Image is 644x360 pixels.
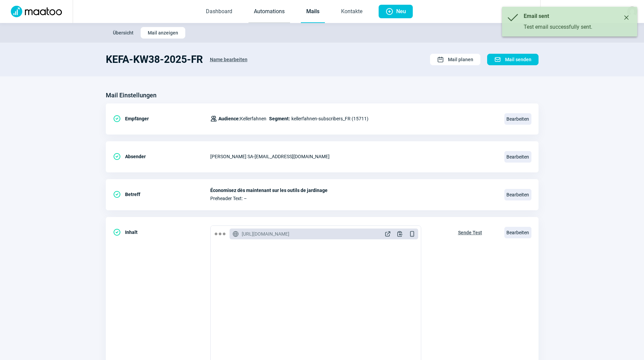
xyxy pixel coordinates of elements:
[301,1,325,23] a: Mails
[113,225,210,239] div: Inhalt
[448,54,473,65] span: Mail planen
[504,189,531,200] span: Bearbeiten
[210,196,496,201] span: Preheader Text: –
[269,115,290,123] span: Segment:
[210,188,496,193] span: Économisez dès maintenant sur les outils de jardinage
[210,112,368,125] div: kellerfahnen-subscribers_FR (15711)
[379,5,413,18] button: Neu
[504,227,531,238] span: Bearbeiten
[504,113,531,125] span: Bearbeiten
[242,231,289,237] span: [URL][DOMAIN_NAME]
[148,27,178,38] span: Mail anzeigen
[106,53,203,66] h1: KEFA-KW38-2025-FR
[627,6,637,17] img: avatar
[487,54,539,65] button: Mail senden
[458,227,482,238] span: Sende Test
[210,150,496,163] div: [PERSON_NAME] SA - [EMAIL_ADDRESS][DOMAIN_NAME]
[113,150,210,163] div: Absender
[210,54,247,65] span: Name bearbeiten
[336,1,368,23] a: Kontakte
[505,54,531,65] span: Mail senden
[7,6,66,17] img: Logo
[113,27,134,38] span: Übersicht
[106,27,141,39] button: Übersicht
[113,112,210,125] div: Empfänger
[106,90,157,101] h3: Mail Einstellungen
[524,13,549,19] span: Email sent
[113,188,210,201] div: Betreff
[248,1,290,23] a: Automations
[451,225,489,238] button: Sende Test
[524,23,621,31] div: Test email successfully sent.
[504,151,531,163] span: Bearbeiten
[430,54,480,65] button: Mail planen
[203,53,255,66] button: Name bearbeiten
[141,27,185,39] button: Mail anzeigen
[218,115,266,123] span: Kellerfahnen
[218,116,240,121] span: Audience:
[621,12,632,23] button: Close
[200,1,238,23] a: Dashboard
[396,5,406,18] span: Neu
